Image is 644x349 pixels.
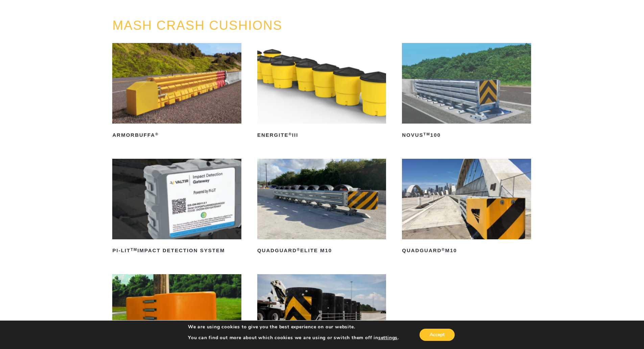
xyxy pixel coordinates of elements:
[112,245,241,256] h2: PI-LIT Impact Detection System
[402,245,531,256] h2: QuadGuard M10
[257,245,386,256] h2: QuadGuard Elite M10
[402,43,531,140] a: NOVUSTM100
[257,43,386,140] a: ENERGITE®III
[442,247,445,252] sup: ®
[257,159,386,256] a: QuadGuard®Elite M10
[402,159,531,256] a: QuadGuard®M10
[112,43,241,140] a: ArmorBuffa®
[257,130,386,140] h2: ENERGITE III
[112,18,282,32] a: MASH CRASH CUSHIONS
[130,247,137,252] sup: TM
[424,132,430,136] sup: TM
[289,132,292,136] sup: ®
[378,335,398,341] button: settings
[297,247,300,252] sup: ®
[155,132,159,136] sup: ®
[188,324,399,330] p: We are using cookies to give you the best experience on our website.
[420,329,455,341] button: Accept
[112,130,241,140] h2: ArmorBuffa
[402,130,531,140] h2: NOVUS 100
[112,159,241,256] a: PI-LITTMImpact Detection System
[188,335,399,341] p: You can find out more about which cookies we are using or switch them off in .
